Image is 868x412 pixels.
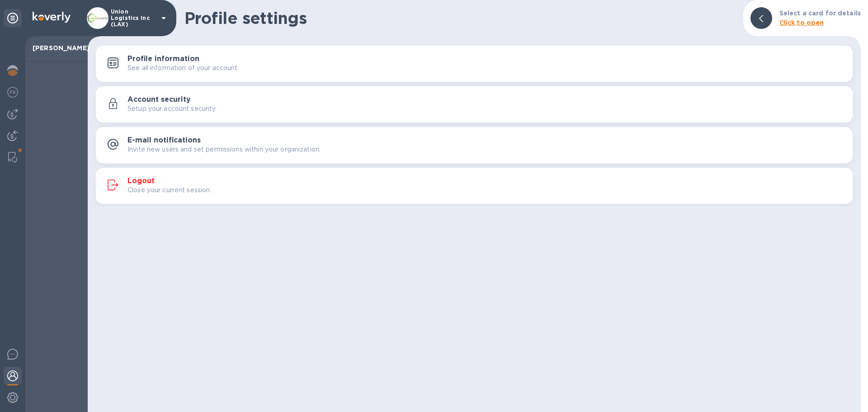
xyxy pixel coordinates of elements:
p: Close your current session. [127,185,212,195]
div: Unpin categories [4,9,22,27]
h3: Logout [127,177,155,185]
button: Account securitySetup your account security [96,86,853,123]
p: Invite new users and set permissions within your organization. [127,145,321,154]
img: Logo [33,12,71,23]
b: Click to open [779,19,824,26]
h3: Account security [127,95,191,104]
button: E-mail notificationsInvite new users and set permissions within your organization. [96,127,853,163]
button: LogoutClose your current session. [96,168,853,204]
h3: Profile information [127,55,199,63]
img: Foreign exchange [7,87,18,98]
h1: Profile settings [184,9,736,28]
p: Union Logistics Inc (LAX) [111,9,156,28]
p: [PERSON_NAME] [33,43,80,52]
b: Select a card for details [779,9,861,17]
h3: E-mail notifications [127,136,201,145]
p: See all information of your account [127,63,238,73]
button: Profile informationSee all information of your account [96,46,853,82]
p: Setup your account security [127,104,216,114]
